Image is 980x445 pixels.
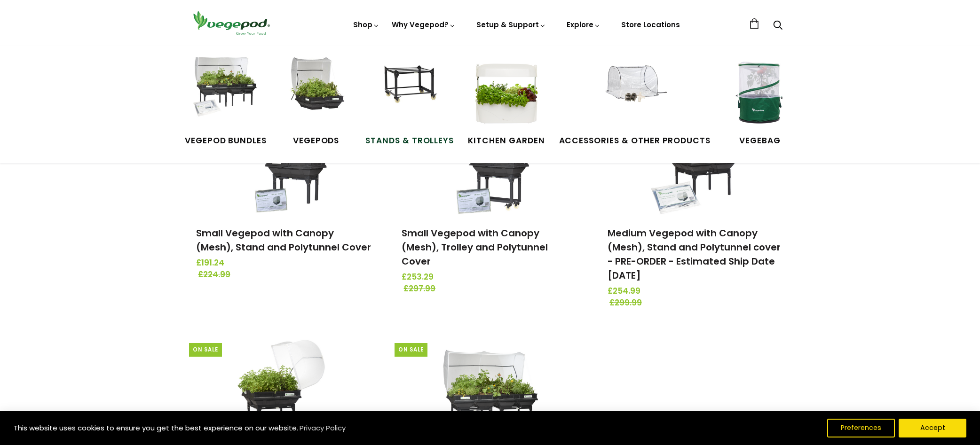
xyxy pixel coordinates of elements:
img: Vegepod Bundles [190,57,261,128]
a: Search [773,21,782,31]
a: Setup & Support [476,20,546,30]
img: Kitchen Garden [471,57,542,128]
span: £297.99 [403,283,580,295]
a: Accessories & Other Products [559,57,711,147]
a: Privacy Policy (opens in a new tab) [298,420,347,437]
span: Kitchen Garden [468,135,545,147]
a: Kitchen Garden [468,57,545,147]
a: Medium Vegepod with Canopy (Mesh), Stand and Polytunnel cover - PRE-ORDER - Estimated Ship Date [... [608,226,781,282]
span: Vegepod Bundles [185,135,267,147]
a: Stands & Trolleys [365,57,454,147]
span: £191.24 [196,257,372,269]
img: Raised Garden Kits [281,57,351,128]
button: Accept [899,419,966,437]
a: Small Vegepod with Canopy (Mesh), Trolley and Polytunnel Cover [402,226,548,268]
span: Vegepods [281,135,351,147]
a: Shop [353,20,379,56]
span: £253.29 [402,271,578,283]
a: Store Locations [621,20,680,30]
a: VegeBag [725,57,795,147]
span: This website uses cookies to ensure you get the best experience on our website. [14,423,298,433]
button: Preferences [827,419,895,437]
span: Accessories & Other Products [559,135,711,147]
img: VegeBag [725,57,795,128]
a: Vegepods [281,57,351,147]
span: £299.99 [609,297,786,309]
span: £224.99 [198,269,374,281]
a: Explore [567,20,601,30]
a: Vegepod Bundles [185,57,267,147]
span: VegeBag [725,135,795,147]
img: Stands & Trolleys [374,57,445,128]
span: Stands & Trolleys [365,135,454,147]
span: £254.99 [608,285,784,297]
a: Why Vegepod? [392,20,456,30]
img: Vegepod [189,9,274,36]
a: Small Vegepod with Canopy (Mesh), Stand and Polytunnel Cover [196,226,371,254]
img: Accessories & Other Products [600,57,670,128]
